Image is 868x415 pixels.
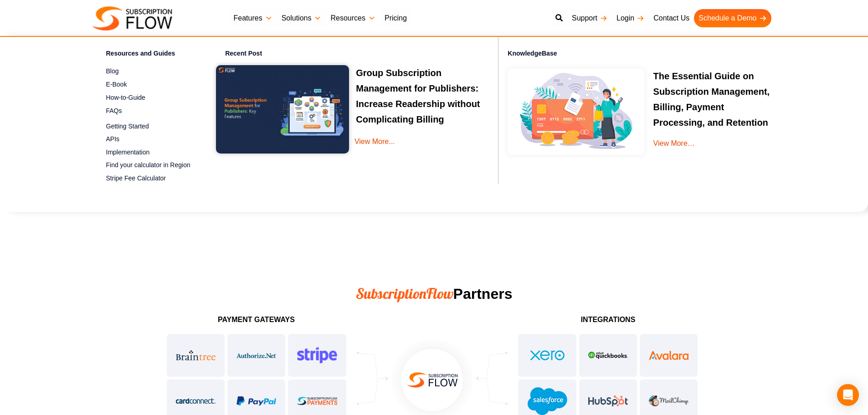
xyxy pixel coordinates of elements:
[567,9,612,27] a: Support
[165,316,348,323] h3: Payment Gateways
[216,65,349,154] img: Group Subscription Management for Publishers
[653,68,774,130] p: The Essential Guide on Subscription Management, Billing, Payment Processing, and Retention
[277,9,326,27] a: Solutions
[653,139,695,147] a: View More…
[837,384,859,406] div: Open Intercom Messenger
[106,148,150,157] span: Implementation
[106,67,119,76] span: Blog
[356,68,480,127] a: Group Subscription Management for Publishers: Increase Readership without Complicating Billing
[106,92,194,103] a: How-to-Guide
[106,93,145,102] span: How-to-Guide
[106,122,149,131] span: Getting Started
[694,9,771,27] a: Schedule a Demo
[106,160,194,171] a: Find your calculator in Region
[229,9,277,27] a: Features
[106,105,194,116] a: FAQs
[106,66,194,77] a: Blog
[225,48,491,61] h4: Recent Post
[106,134,120,144] span: APIs
[326,9,380,27] a: Resources
[106,121,194,132] a: Getting Started
[106,147,194,158] a: Implementation
[106,80,127,89] span: E-Book
[106,173,194,184] a: Stripe Fee Calculator
[206,285,662,302] h2: Partners
[106,106,122,116] span: FAQs
[508,44,787,64] h4: KnowledgeBase
[380,9,411,27] a: Pricing
[92,6,172,31] img: Subscriptionflow
[106,134,194,145] a: APIs
[106,48,194,61] h4: Resources and Guides
[517,316,699,323] h3: integrations
[503,64,648,159] img: Online-recurring-Billing-software
[612,9,649,27] a: Login
[356,284,453,302] span: SubscriptionFlow
[106,79,194,90] a: E-Book
[354,135,482,161] a: View More...
[649,9,694,27] a: Contact Us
